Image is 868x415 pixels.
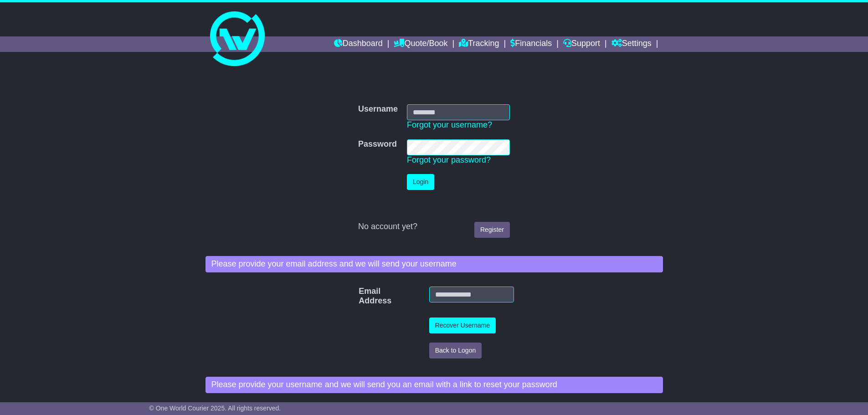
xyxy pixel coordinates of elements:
a: Dashboard [334,36,383,52]
a: Settings [611,36,652,52]
a: Financials [510,36,552,52]
div: Please provide your username and we will send you an email with a link to reset your password [205,377,663,393]
button: Back to Logon [429,343,482,359]
div: Please provide your email address and we will send your username [205,256,663,272]
a: Tracking [459,36,499,52]
a: Register [474,222,510,238]
button: Login [407,174,434,190]
a: Quote/Book [394,36,447,52]
a: Forgot your username? [407,120,492,129]
label: Username [358,104,398,114]
label: Email Address [354,287,370,306]
span: © One World Courier 2025. All rights reserved. [149,405,281,412]
a: Forgot your password? [407,155,491,164]
label: Password [358,139,397,149]
a: Support [563,36,600,52]
div: No account yet? [358,222,510,232]
button: Recover Username [429,318,496,333]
